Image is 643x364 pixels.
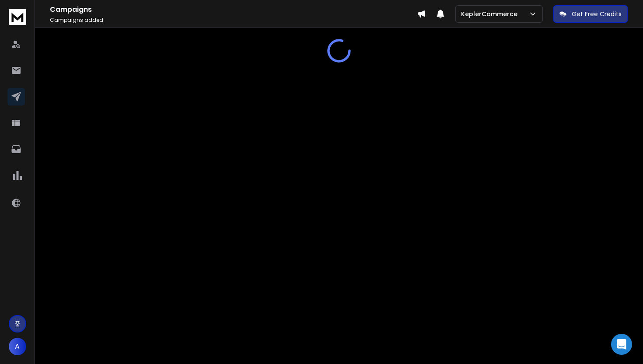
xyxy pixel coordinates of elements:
[50,4,417,15] h1: Campaigns
[611,334,632,355] div: Open Intercom Messenger
[9,9,26,25] img: logo
[572,10,622,18] p: Get Free Credits
[553,5,628,23] button: Get Free Credits
[9,338,26,355] button: A
[461,10,521,18] p: KeplerCommerce
[50,17,417,24] p: Campaigns added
